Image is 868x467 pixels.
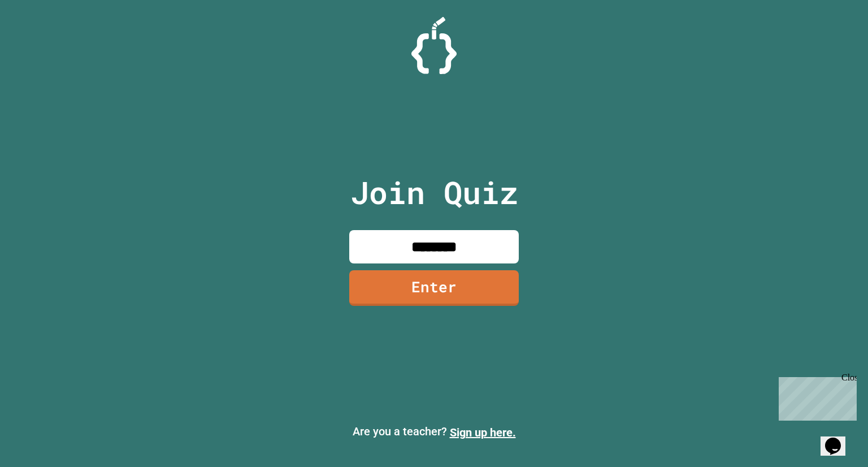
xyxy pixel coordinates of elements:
p: Are you a teacher? [9,423,859,441]
a: Enter [349,270,519,306]
iframe: chat widget [821,422,857,456]
a: Sign up here. [450,426,516,439]
img: Logo.svg [411,17,457,74]
div: Chat with us now!Close [5,5,78,72]
iframe: chat widget [774,373,857,421]
p: Join Quiz [350,169,518,216]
